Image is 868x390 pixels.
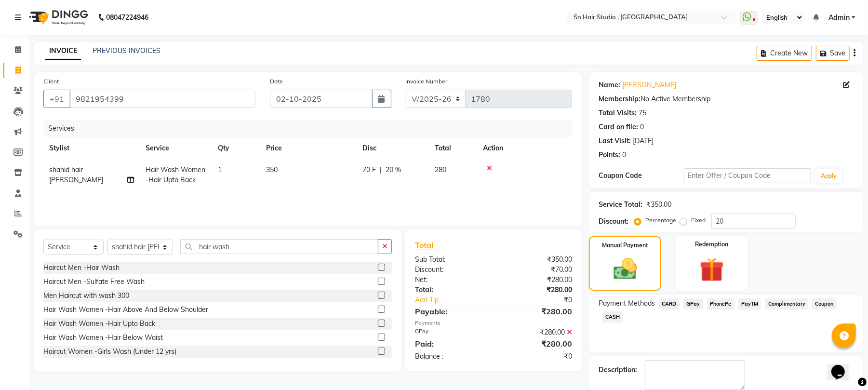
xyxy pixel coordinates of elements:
[599,108,637,118] div: Total Visits:
[429,137,477,159] th: Total
[362,165,376,175] span: 70 F
[218,165,222,174] span: 1
[828,13,850,23] span: Admin
[180,239,378,254] input: Search or Scan
[25,4,91,31] img: logo
[43,291,129,301] div: Men Haircut with wash 300
[494,327,579,337] div: ₹280.00
[599,80,620,90] div: Name:
[380,165,382,175] span: |
[435,165,446,174] span: 280
[43,333,163,343] div: Hair Wash Women -Hair Below Waist
[757,46,812,61] button: Create New
[659,298,680,309] span: CARD
[494,351,579,362] div: ₹0
[828,351,858,380] iframe: chat widget
[49,165,103,184] span: shahid hair [PERSON_NAME]
[106,4,148,31] b: 08047224946
[494,285,579,295] div: ₹280.00
[266,165,278,174] span: 350
[43,305,208,315] div: Hair Wash Women -Hair Above And Below Shoulder
[508,295,579,305] div: ₹0
[683,298,703,309] span: GPay
[692,255,732,285] img: _gift.svg
[408,265,494,275] div: Discount:
[691,216,706,225] label: Fixed
[408,255,494,265] div: Sub Total:
[599,94,641,104] div: Membership:
[640,122,644,132] div: 0
[494,275,579,285] div: ₹280.00
[93,46,160,55] a: PREVIOUS INVOICES
[408,306,494,317] div: Payable:
[43,90,70,108] button: +91
[606,256,644,282] img: _cash.svg
[494,338,579,350] div: ₹280.00
[43,137,140,159] th: Stylist
[212,137,260,159] th: Qty
[599,150,620,160] div: Points:
[408,275,494,285] div: Net:
[494,255,579,265] div: ₹350.00
[415,240,437,250] span: Total
[622,150,626,160] div: 0
[639,108,646,118] div: 75
[260,137,357,159] th: Price
[43,263,120,273] div: Haircut Men -Hair Wash
[599,122,638,132] div: Card on file:
[622,80,676,90] a: [PERSON_NAME]
[599,94,854,104] div: No Active Membership
[599,216,628,227] div: Discount:
[43,277,145,287] div: Haircut Men -Sulfate Free Wash
[633,136,654,146] div: [DATE]
[477,137,572,159] th: Action
[815,169,842,183] button: Apply
[599,200,642,210] div: Service Total:
[408,285,494,295] div: Total:
[646,200,671,210] div: ₹350.00
[386,165,401,175] span: 20 %
[43,319,155,329] div: Hair Wash Women -Hair Upto Back
[406,77,448,86] label: Invoice Number
[602,311,623,323] span: CASH
[645,216,676,225] label: Percentage
[43,347,176,357] div: Haircut Women -Girls Wash (Under 12 yrs)
[357,137,429,159] th: Disc
[408,351,494,362] div: Balance :
[408,338,494,350] div: Paid:
[140,137,212,159] th: Service
[494,265,579,275] div: ₹70.00
[494,306,579,317] div: ₹280.00
[738,298,761,309] span: PayTM
[408,295,508,305] a: Add Tip
[599,365,637,375] div: Description:
[415,319,572,327] div: Payments
[812,298,837,309] span: Coupon
[695,240,728,249] label: Redemption
[599,136,631,146] div: Last Visit:
[765,298,808,309] span: Complimentary
[270,77,283,86] label: Date
[69,90,255,108] input: Search by Name/Mobile/Email/Code
[707,298,734,309] span: PhonePe
[684,168,811,183] input: Enter Offer / Coupon Code
[599,298,655,309] span: Payment Methods
[816,46,850,61] button: Save
[408,327,494,337] div: GPay
[602,241,648,250] label: Manual Payment
[146,165,205,184] span: Hair Wash Women -Hair Upto Back
[43,77,59,86] label: Client
[599,171,683,181] div: Coupon Code
[45,42,81,60] a: INVOICE
[44,120,579,137] div: Services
